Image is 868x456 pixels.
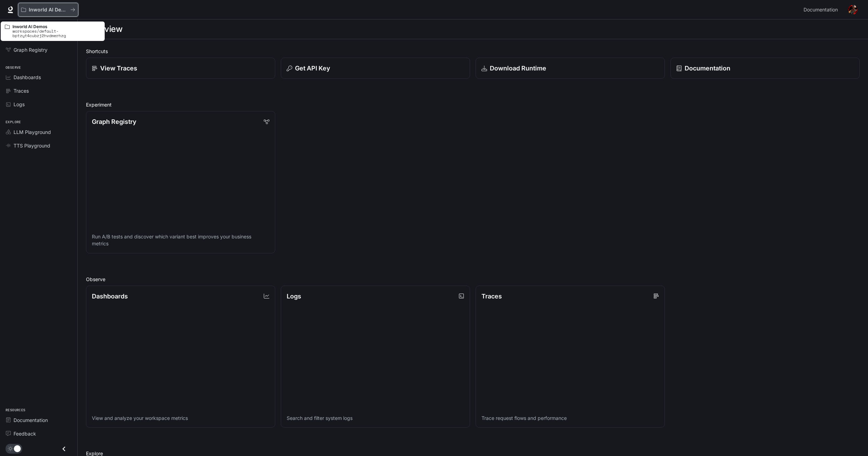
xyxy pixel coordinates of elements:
[848,5,858,15] img: User avatar
[14,46,47,53] span: Graph Registry
[685,64,730,73] p: Documentation
[12,29,101,38] p: workspaces/default-bptzyt4cubzj2hvdmerhzg
[281,286,470,428] a: LogsSearch and filter system logs
[287,415,464,422] p: Search and filter system logs
[12,24,101,29] p: Inworld AI Demos
[14,142,50,149] span: TTS Playground
[14,128,51,136] span: LLM Playground
[56,442,72,456] button: Close drawer
[86,48,860,55] h2: Shortcuts
[14,74,41,81] span: Dashboards
[29,7,68,13] p: Inworld AI Demos
[86,58,275,79] a: View Traces
[3,98,75,110] a: Logs
[846,3,860,17] button: User avatar
[3,428,75,440] a: Feedback
[14,101,25,108] span: Logs
[86,111,275,253] a: Graph RegistryRun A/B tests and discover which variant best improves your business metrics
[14,445,21,452] span: Dark mode toggle
[3,414,75,426] a: Documentation
[14,87,29,94] span: Traces
[86,101,860,108] h2: Experiment
[18,3,78,17] button: All workspaces
[801,3,843,17] a: Documentation
[92,415,269,422] p: View and analyze your workspace metrics
[3,126,75,138] a: LLM Playground
[287,292,301,301] p: Logs
[92,292,128,301] p: Dashboards
[281,58,470,79] button: Get API Key
[481,415,659,422] p: Trace request flows and performance
[670,58,860,79] a: Documentation
[476,286,665,428] a: TracesTrace request flows and performance
[295,64,330,73] p: Get API Key
[92,117,136,126] p: Graph Registry
[3,71,75,83] a: Dashboards
[3,44,75,56] a: Graph Registry
[14,430,36,437] span: Feedback
[481,292,502,301] p: Traces
[490,64,546,73] p: Download Runtime
[3,85,75,97] a: Traces
[86,286,275,428] a: DashboardsView and analyze your workspace metrics
[804,6,838,14] span: Documentation
[476,58,665,79] a: Download Runtime
[14,416,48,424] span: Documentation
[100,64,137,73] p: View Traces
[3,140,75,152] a: TTS Playground
[92,233,269,247] p: Run A/B tests and discover which variant best improves your business metrics
[86,276,860,283] h2: Observe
